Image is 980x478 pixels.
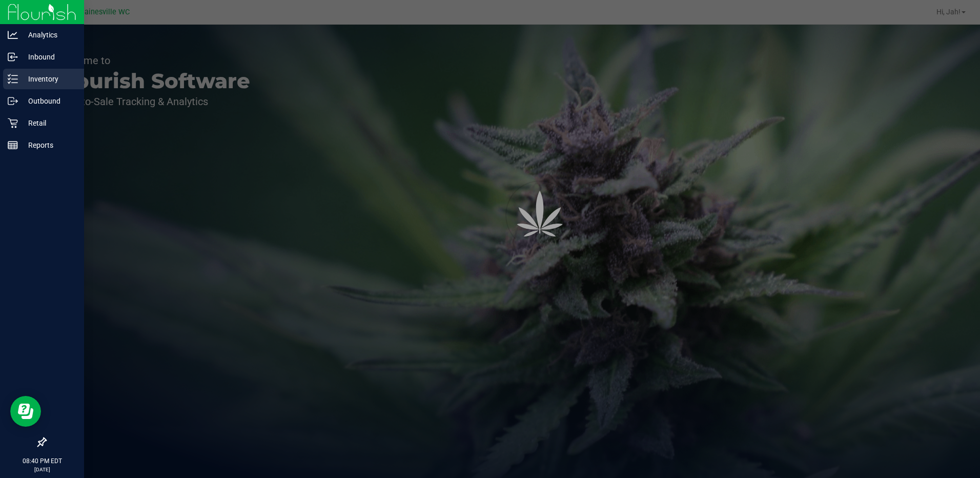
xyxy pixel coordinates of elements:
[8,30,18,40] inline-svg: Analytics
[18,51,79,63] p: Inbound
[10,396,41,427] iframe: Resource center
[18,29,79,41] p: Analytics
[18,139,79,151] p: Reports
[8,118,18,128] inline-svg: Retail
[18,95,79,107] p: Outbound
[8,140,18,150] inline-svg: Reports
[5,466,79,473] p: [DATE]
[8,96,18,106] inline-svg: Outbound
[18,117,79,129] p: Retail
[8,52,18,62] inline-svg: Inbound
[8,74,18,84] inline-svg: Inventory
[5,456,79,466] p: 08:40 PM EDT
[18,73,79,85] p: Inventory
